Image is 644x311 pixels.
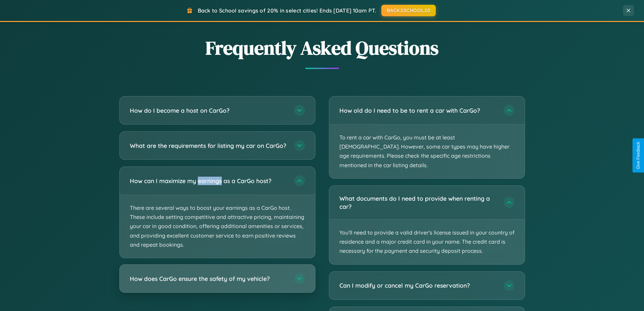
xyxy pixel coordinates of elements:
button: BACK2SCHOOL20 [381,5,436,16]
h3: Can I modify or cancel my CarGo reservation? [339,281,497,290]
h3: What documents do I need to provide when renting a car? [339,194,497,211]
h3: How does CarGo ensure the safety of my vehicle? [130,274,287,283]
p: There are several ways to boost your earnings as a CarGo host. These include setting competitive ... [120,195,315,258]
p: To rent a car with CarGo, you must be at least [DEMOGRAPHIC_DATA]. However, some car types may ha... [329,125,525,178]
p: You'll need to provide a valid driver's license issued in your country of residence and a major c... [329,220,525,264]
h3: How can I maximize my earnings as a CarGo host? [130,177,287,185]
h3: How do I become a host on CarGo? [130,106,287,115]
h2: Frequently Asked Questions [119,35,525,61]
div: Give Feedback [636,142,641,169]
h3: How old do I need to be to rent a car with CarGo? [339,106,497,115]
span: Back to School savings of 20% in select cities! Ends [DATE] 10am PT. [198,7,376,14]
h3: What are the requirements for listing my car on CarGo? [130,141,287,150]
